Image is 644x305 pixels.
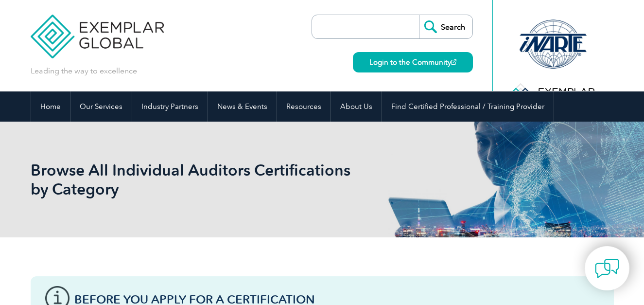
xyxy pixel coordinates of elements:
a: Our Services [70,91,132,122]
img: open_square.png [451,59,456,65]
a: About Us [331,91,382,122]
a: Find Certified Professional / Training Provider [382,91,554,122]
a: Resources [277,91,331,122]
input: Search [419,15,472,38]
h1: Browse All Individual Auditors Certifications by Category [31,161,404,198]
img: contact-chat.png [595,256,619,281]
a: Login to the Community [353,52,473,72]
a: Home [31,91,70,122]
p: Leading the way to excellence [31,66,137,76]
a: Industry Partners [132,91,208,122]
a: News & Events [208,91,277,122]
